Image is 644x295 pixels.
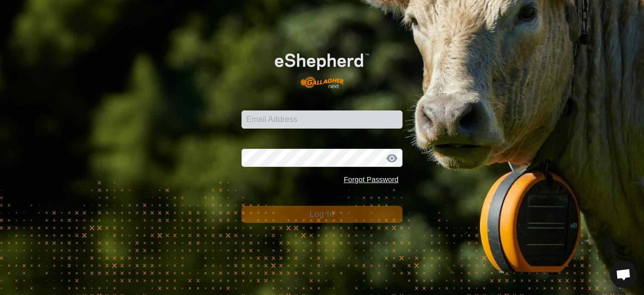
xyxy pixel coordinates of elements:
[258,40,386,95] img: E-shepherd Logo
[344,175,398,184] a: Forgot Password
[242,206,403,223] button: Log In
[242,110,403,129] input: Email Address
[610,261,637,288] div: Open chat
[309,210,334,218] span: Log In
